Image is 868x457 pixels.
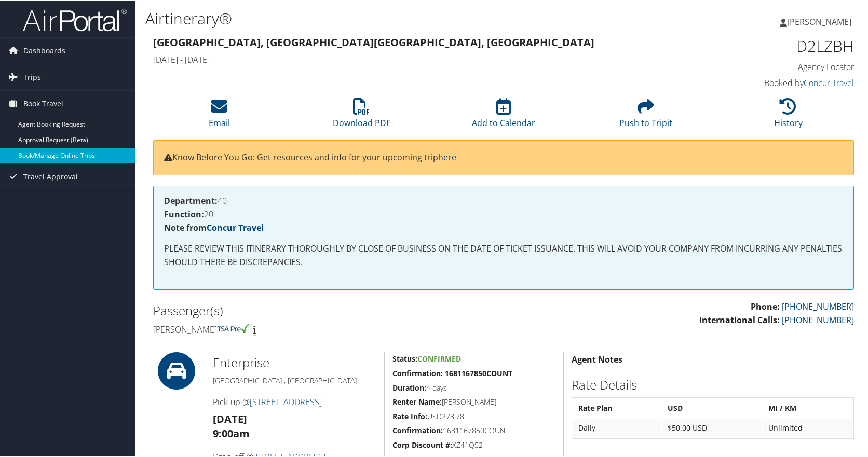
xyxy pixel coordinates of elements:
[392,410,427,420] strong: Rate Info:
[213,425,250,439] strong: 9:00am
[787,15,851,26] span: [PERSON_NAME]
[619,103,672,128] a: Push to Tripit
[572,375,854,393] h2: Rate Details
[23,7,127,31] img: airportal-logo.png
[153,34,594,48] strong: [GEOGRAPHIC_DATA], [GEOGRAPHIC_DATA] [GEOGRAPHIC_DATA], [GEOGRAPHIC_DATA]
[164,209,843,217] h4: 20
[392,382,426,392] strong: Duration:
[774,103,803,128] a: History
[213,411,247,425] strong: [DATE]
[164,196,843,204] h4: 40
[164,207,204,219] strong: Function:
[763,418,852,436] td: Unlimited
[572,353,622,364] strong: Agent Notes
[23,63,41,89] span: Trips
[690,76,854,88] h4: Booked by
[164,241,843,268] p: PLEASE REVIEW THIS ITINERARY THOROUGHLY BY CLOSE OF BUSINESS ON THE DATE OF TICKET ISSUANCE. THIS...
[690,34,854,56] h1: D2LZBH
[213,353,376,370] h2: Enterprise
[573,398,661,417] th: Rate Plan
[164,194,218,205] strong: Department:
[392,439,452,449] strong: Corp Discount #:
[472,103,535,128] a: Add to Calendar
[751,300,780,311] strong: Phone:
[763,398,852,417] th: MI / KM
[662,418,762,436] td: $50.00 USD
[392,424,443,434] strong: Confirmation:
[164,150,843,163] p: Know Before You Go: Get resources and info for your upcoming trip
[392,396,442,406] strong: Renter Name:
[804,76,854,88] a: Concur Travel
[392,353,417,363] strong: Status:
[333,103,390,128] a: Download PDF
[207,221,264,232] a: Concur Travel
[209,103,230,128] a: Email
[392,367,512,377] strong: Confirmation: 1681167850COUNT
[392,439,555,449] h5: XZ41Q52
[782,313,854,325] a: [PHONE_NUMBER]
[217,323,251,332] img: tsa-precheck.png
[392,382,555,392] h5: 4 days
[392,396,555,406] h5: [PERSON_NAME]
[145,7,623,29] h1: Airtinerary®
[662,398,762,417] th: USD
[153,53,675,64] h4: [DATE] - [DATE]
[213,375,376,385] h5: [GEOGRAPHIC_DATA] , [GEOGRAPHIC_DATA]
[780,5,862,36] a: [PERSON_NAME]
[392,410,555,421] h5: USD278.78
[250,395,322,407] a: [STREET_ADDRESS]
[417,353,461,363] span: Confirmed
[782,300,854,311] a: [PHONE_NUMBER]
[153,323,496,334] h4: [PERSON_NAME]
[23,163,78,189] span: Travel Approval
[690,60,854,72] h4: Agency Locator
[153,301,496,318] h2: Passenger(s)
[213,395,376,407] h4: Pick-up @
[699,313,780,325] strong: International Calls:
[23,90,63,116] span: Book Travel
[438,150,456,162] a: here
[164,221,264,232] strong: Note from
[23,37,65,63] span: Dashboards
[392,424,555,435] h5: 1681167850COUNT
[573,418,661,436] td: Daily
